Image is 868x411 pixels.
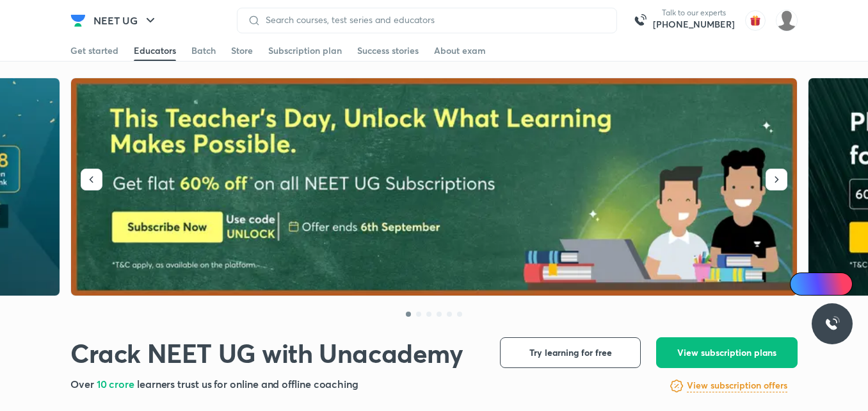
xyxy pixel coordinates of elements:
input: Search courses, test series and educators [261,15,606,25]
img: shilakha [776,10,798,31]
a: About exam [434,40,486,61]
div: Subscription plan [268,44,342,57]
div: Get started [70,44,118,57]
h1: Crack NEET UG with Unacademy [70,337,463,369]
a: Store [231,40,253,61]
a: [PHONE_NUMBER] [653,18,735,31]
span: learners trust us for online and offline coaching [137,377,358,390]
a: Get started [70,40,118,61]
img: ttu [824,316,840,331]
span: Ai Doubts [811,279,845,289]
img: Icon [798,279,808,289]
span: Try learning for free [529,346,612,359]
div: Store [231,44,253,57]
span: View subscription plans [677,346,776,359]
div: Batch [191,44,216,57]
p: Talk to our experts [653,8,735,18]
div: Educators [134,44,176,57]
span: 10 crore [97,377,137,390]
img: call-us [627,8,653,33]
button: Try learning for free [500,337,641,368]
img: avatar [745,10,766,31]
a: Educators [134,40,176,61]
a: View subscription offers [687,378,787,394]
a: Ai Doubts [790,273,853,296]
div: About exam [434,44,486,57]
button: NEET UG [86,8,166,33]
a: Subscription plan [268,40,342,61]
div: Success stories [357,44,419,57]
button: View subscription plans [656,337,798,368]
a: Success stories [357,40,419,61]
h6: View subscription offers [687,379,787,392]
img: Company Logo [70,13,86,28]
span: Over [70,377,97,390]
a: Batch [191,40,216,61]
